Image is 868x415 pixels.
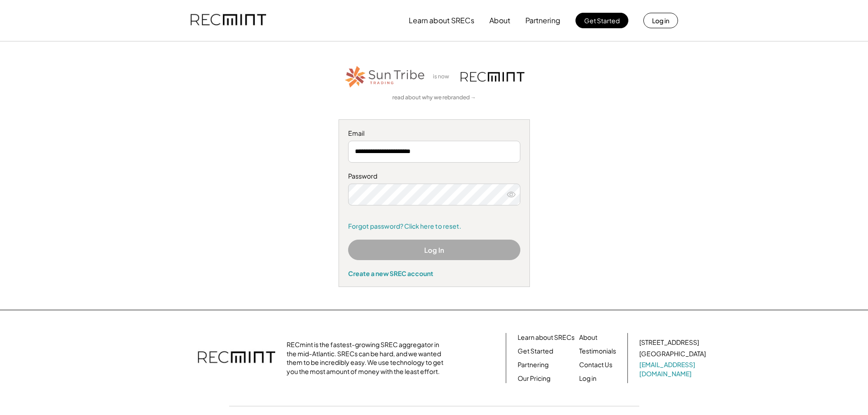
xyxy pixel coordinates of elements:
[348,240,520,260] button: Log In
[431,73,456,81] div: is now
[461,72,524,82] img: recmint-logotype%403x.png
[198,342,275,374] img: recmint-logotype%403x.png
[348,222,520,231] a: Forgot password? Click here to reset.
[348,269,520,277] div: Create a new SREC account
[518,347,553,356] a: Get Started
[489,11,510,30] button: About
[579,347,616,356] a: Testimonials
[579,374,596,383] a: Log in
[518,360,549,369] a: Partnering
[344,64,426,89] img: STT_Horizontal_Logo%2B-%2BColor.png
[409,11,474,30] button: Learn about SRECs
[639,349,706,359] div: [GEOGRAPHIC_DATA]
[190,5,266,36] img: recmint-logotype%403x.png
[579,333,597,342] a: About
[579,360,612,369] a: Contact Us
[643,13,678,28] button: Log in
[525,11,560,30] button: Partnering
[639,338,699,347] div: [STREET_ADDRESS]
[392,94,476,102] a: read about why we rebranded →
[518,333,575,342] a: Learn about SRECs
[639,360,708,378] a: [EMAIL_ADDRESS][DOMAIN_NAME]
[348,129,520,138] div: Email
[348,172,520,181] div: Password
[575,13,628,28] button: Get Started
[287,340,448,376] div: RECmint is the fastest-growing SREC aggregator in the mid-Atlantic. SRECs can be hard, and we wan...
[518,374,550,383] a: Our Pricing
